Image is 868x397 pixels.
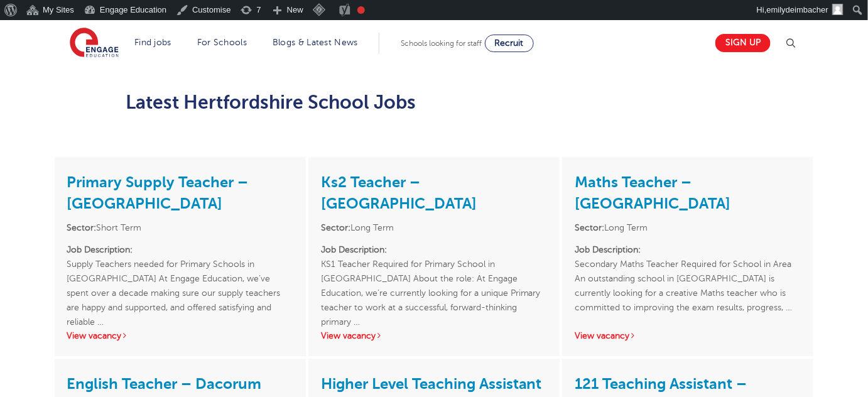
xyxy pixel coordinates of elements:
[485,35,534,52] a: Recruit
[197,38,247,47] a: For Schools
[67,220,293,235] li: Short Term
[67,375,262,393] a: English Teacher – Dacorum
[321,242,547,315] p: KS1 Teacher Required for Primary School in [GEOGRAPHIC_DATA] About the role: At Engage Education,...
[767,5,828,14] span: emilydeimbacher
[357,6,365,14] div: Focus keyphrase not set
[134,38,171,47] a: Find jobs
[321,245,387,254] strong: Job Description:
[67,242,293,315] p: Supply Teachers needed for Primary Schools in [GEOGRAPHIC_DATA] At Engage Education, we’ve spent ...
[575,242,801,315] p: Secondary Maths Teacher Required for School in Area An outstanding school in [GEOGRAPHIC_DATA] is...
[67,173,249,212] a: Primary Supply Teacher – [GEOGRAPHIC_DATA]
[495,38,524,48] span: Recruit
[575,223,604,232] strong: Sector:
[575,331,636,340] a: View vacancy
[126,92,742,113] h2: Latest Hertfordshire School Jobs
[575,220,801,235] li: Long Term
[321,173,477,212] a: Ks2 Teacher – [GEOGRAPHIC_DATA]
[321,220,547,235] li: Long Term
[321,223,350,232] strong: Sector:
[715,34,771,52] a: Sign up
[575,173,730,212] a: Maths Teacher – [GEOGRAPHIC_DATA]
[575,245,641,254] strong: Job Description:
[67,245,133,254] strong: Job Description:
[67,331,129,340] a: View vacancy
[70,28,119,59] img: Engage Education
[273,38,358,47] a: Blogs & Latest News
[401,39,482,48] span: Schools looking for staff
[321,331,382,340] a: View vacancy
[67,223,97,232] strong: Sector:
